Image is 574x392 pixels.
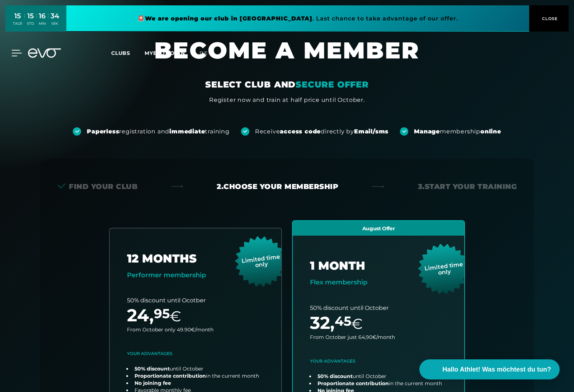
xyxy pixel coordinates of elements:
[87,128,119,135] strong: Paperless
[13,21,22,26] div: TAGE
[27,11,34,21] div: 15
[442,365,551,374] span: Hallo Athlet! Was möchtest du tun?
[414,128,440,135] strong: Manage
[217,181,338,192] div: 2. Choose your membership
[87,128,230,136] div: registration and training
[24,11,25,30] div: :
[48,11,49,30] div: :
[205,79,369,90] div: SELECT CLUB AND
[199,50,208,56] span: de
[296,79,369,90] em: SECURE OFFER
[36,11,37,30] div: :
[169,128,205,135] strong: immediate
[57,181,137,192] div: Find your club
[145,50,185,56] a: MYEVO LOGIN
[51,21,59,26] div: SEK
[529,5,569,32] button: CLOSE
[280,128,321,135] strong: access code
[111,50,130,56] span: Clubs
[209,96,365,104] div: Register now and train at half price until October.
[255,128,389,136] div: Receive directly by
[354,128,389,135] strong: Email/sms
[419,359,560,379] button: Hallo Athlet! Was möchtest du tun?
[480,128,501,135] strong: online
[13,11,22,21] div: 15
[414,128,501,136] div: membership
[111,49,145,56] a: Clubs
[39,11,46,21] div: 16
[418,181,517,192] div: 3. Start your Training
[199,49,216,57] a: de
[540,15,558,22] span: CLOSE
[39,21,46,26] div: MIN
[51,11,59,21] div: 34
[27,21,34,26] div: STD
